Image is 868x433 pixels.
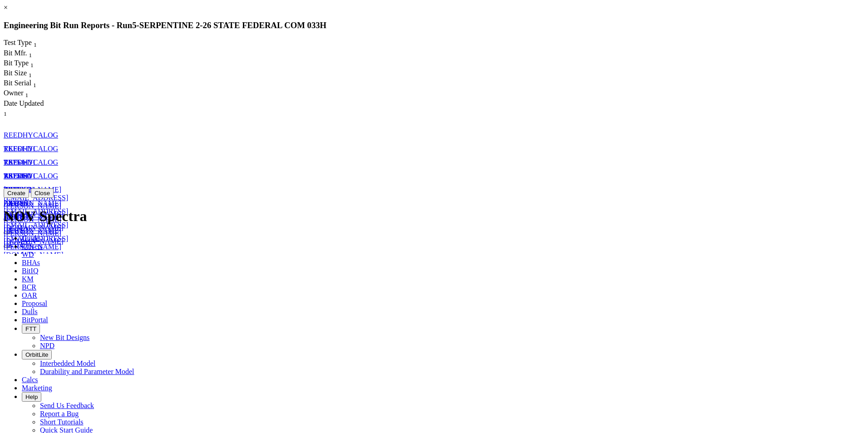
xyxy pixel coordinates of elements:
span: 5 [132,20,136,30]
a: REEDHYCALOG [4,172,58,180]
span: BitPortal [22,316,48,324]
button: Create [4,188,29,198]
h1: NOV Spectra [4,208,864,225]
a: 7.875 in [4,199,27,207]
div: Bit Serial Sort None [4,79,54,89]
h3: Engineering Bit Run Reports - Run - [4,20,864,30]
div: Bit Size Sort None [4,69,49,79]
span: Sort None [34,39,37,46]
div: Date Updated Sort None [4,99,49,118]
sub: 1 [30,62,34,69]
a: REEDHYCALOG [4,131,58,139]
a: [DATE] [4,240,27,248]
span: Sort None [29,69,32,77]
span: Sort None [30,59,34,67]
button: Close [31,188,54,198]
span: Bit Type [4,59,29,67]
sub: 1 [29,52,32,59]
span: BHAs [22,259,40,266]
span: Guide [22,234,39,242]
a: [PERSON_NAME][EMAIL_ADDRESS][PERSON_NAME][DOMAIN_NAME] [4,199,68,231]
span: BitIQ [22,267,38,275]
sub: 1 [33,82,36,89]
span: Offsets [22,242,43,250]
span: Marketing [22,384,52,392]
span: Dulls [22,308,38,315]
sub: 1 [25,92,29,99]
div: Owner Sort None [4,89,49,99]
span: in [22,199,27,207]
div: Sort None [4,59,49,69]
a: Send Us Feedback [40,402,94,409]
span: Bit Mfr. [4,49,27,57]
span: BCR [22,283,36,291]
div: Sort None [4,69,49,79]
span: Calcs [22,376,38,384]
span: Sort None [29,49,32,57]
a: Durability and Parameter Model [40,368,134,375]
span: Bit Size [4,69,27,77]
span: Owner [4,89,24,97]
span: WD [22,251,34,258]
span: Date Updated [4,99,44,107]
sub: 1 [29,72,32,79]
a: [PERSON_NAME][EMAIL_ADDRESS][PERSON_NAME][DOMAIN_NAME] [4,186,68,218]
div: Sort None [4,89,49,99]
div: Test Type Sort None [4,39,54,49]
sub: 1 [34,42,37,49]
a: TKF61-D1 [4,186,36,193]
a: New Bit Designs [40,334,89,341]
a: REEDHYCALOG [4,145,58,153]
span: Sort None [4,108,7,115]
span: 7.875 [4,199,20,207]
span: Test Type [4,39,32,46]
span: SERPENTINE 2-26 STATE FEDERAL COM 033H [139,20,326,30]
a: Report a Bug [40,410,79,418]
sub: 1 [4,110,7,117]
div: Bit Mfr. Sort None [4,49,49,59]
a: REEDHYCALOG [4,158,58,166]
span: OAR [22,291,37,299]
div: Sort None [4,39,54,49]
span: KM [22,275,34,283]
span: OrbitLite [25,351,48,358]
span: Bit Serial [4,79,31,87]
span: Sort None [33,79,36,87]
span: FTT [25,325,36,332]
div: Sort None [4,49,49,59]
div: Bit Type Sort None [4,59,49,69]
a: [PERSON_NAME][EMAIL_ADDRESS][PERSON_NAME][DOMAIN_NAME] [4,226,68,259]
a: NPD [40,342,54,349]
span: Sort None [25,89,29,97]
span: Help [25,394,38,400]
div: Sort None [4,79,54,89]
a: × [4,4,8,11]
a: Short Tutorials [40,418,84,426]
a: Interbedded Model [40,359,95,367]
div: Sort None [4,99,49,118]
span: Proposal [22,300,47,307]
